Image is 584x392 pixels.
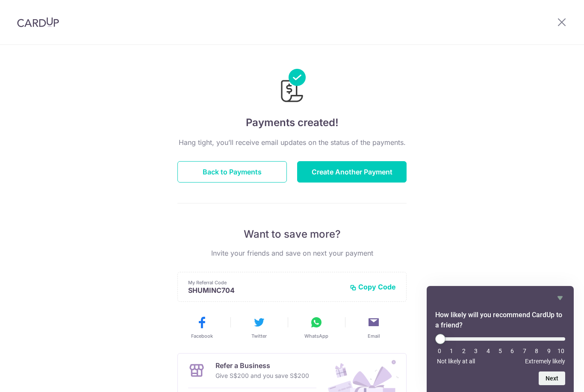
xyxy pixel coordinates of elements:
button: Create Another Payment [297,161,407,183]
li: 6 [508,348,516,354]
li: 9 [545,348,553,354]
button: Back to Payments [177,161,287,183]
li: 8 [532,348,541,354]
img: Payments [278,69,306,105]
button: Next question [539,371,565,385]
button: Twitter [234,315,284,339]
li: 2 [460,348,468,354]
div: How likely will you recommend CardUp to a friend? Select an option from 0 to 10, with 0 being Not... [435,334,565,365]
button: Copy Code [350,283,396,291]
button: Hide survey [555,293,565,303]
span: Email [368,333,380,339]
li: 3 [472,348,480,354]
li: 4 [484,348,493,354]
span: Not likely at all [437,358,475,365]
button: Email [348,315,399,339]
p: Hang tight, you’ll receive email updates on the status of the payments. [177,137,407,147]
li: 5 [496,348,504,354]
span: Facebook [191,333,213,339]
button: WhatsApp [291,315,342,339]
p: SHUMINC704 [188,286,343,295]
p: My Referral Code [188,279,343,286]
h2: How likely will you recommend CardUp to a friend? Select an option from 0 to 10, with 0 being Not... [435,310,565,330]
p: Give S$200 and you save S$200 [215,371,309,381]
li: 0 [435,348,444,354]
span: Twitter [251,333,267,339]
h4: Payments created! [177,115,407,130]
p: Refer a Business [215,360,309,371]
span: WhatsApp [304,333,328,339]
p: Want to save more? [177,227,407,241]
span: Extremely likely [525,358,565,365]
div: How likely will you recommend CardUp to a friend? Select an option from 0 to 10, with 0 being Not... [435,293,565,385]
li: 1 [447,348,456,354]
img: CardUp [17,17,59,27]
li: 7 [520,348,529,354]
li: 10 [557,348,565,354]
button: Facebook [177,315,227,339]
p: Invite your friends and save on next your payment [177,248,407,258]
